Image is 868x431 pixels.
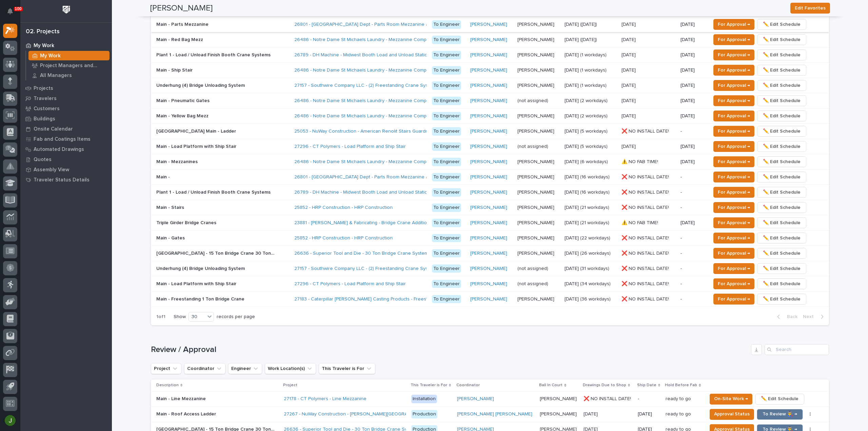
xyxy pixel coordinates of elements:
p: Projects [34,85,53,92]
p: All Managers [40,73,72,79]
p: [DATE] [680,22,705,27]
span: For Approval → [718,127,750,135]
p: [DATE] [622,142,637,150]
p: [PERSON_NAME] [517,188,556,195]
p: Main - [156,173,171,180]
p: Quotes [34,157,52,163]
p: Main - Load Platform with Ship Stair [156,280,238,287]
a: [PERSON_NAME] [470,205,507,211]
span: ✏️ Edit Schedule [763,295,801,303]
p: My Work [34,43,54,49]
p: [PERSON_NAME] [517,249,556,256]
span: For Approval → [718,295,750,303]
p: Buildings [34,116,55,122]
a: [PERSON_NAME] [470,190,507,195]
p: [DATE] [622,66,637,73]
div: To Engineer [432,66,461,75]
p: ❌ NO INSTALL DATE! [622,249,670,256]
p: [DATE] [622,36,637,43]
p: [DATE] [680,52,705,58]
button: For Approval → [713,111,754,121]
button: For Approval → [713,248,754,259]
a: 26789 - DH Machine - Midwest Booth Load and Unload Station [294,52,430,58]
span: For Approval → [718,188,750,196]
p: Automated Drawings [34,146,84,153]
span: On-Site Work → [714,395,748,403]
tr: [GEOGRAPHIC_DATA] - 15 Ton Bridge Crane 30 Ton Runway System[GEOGRAPHIC_DATA] - 15 Ton Bridge Cra... [151,246,829,261]
button: ✏️ Edit Schedule [757,126,806,137]
p: [DATE] (16 workdays) [565,190,616,195]
input: Search [765,344,829,355]
p: [DATE] (22 workdays) [565,235,616,241]
a: Projects [20,83,112,93]
button: ✏️ Edit Schedule [757,95,806,106]
button: Coordinator [184,363,225,374]
button: ✏️ Edit Schedule [757,202,806,213]
button: For Approval → [713,187,754,198]
span: ✏️ Edit Schedule [763,203,801,212]
p: [DATE] (21 workdays) [565,205,616,211]
div: To Engineer [432,36,461,44]
span: For Approval → [718,203,750,212]
button: For Approval → [713,233,754,243]
button: For Approval → [713,172,754,182]
button: For Approval → [713,50,754,60]
div: To Engineer [432,112,461,120]
div: To Engineer [432,203,461,212]
p: ❌ NO INSTALL DATE! [622,280,670,287]
p: [DATE] (21 workdays) [565,220,616,226]
tr: Main - Pneumatic GatesMain - Pneumatic Gates 26486 - Notre Dame St Michaels Laundry - Mezzanine C... [151,93,829,109]
p: [DATE] (1 workdays) [565,67,616,73]
span: ✏️ Edit Schedule [763,51,801,59]
a: [PERSON_NAME] [470,251,507,256]
span: For Approval → [718,280,750,288]
p: [DATE] [680,159,705,165]
a: Project Managers and Engineers [26,61,112,70]
p: [DATE] (5 workdays) [565,129,616,134]
span: For Approval → [718,158,750,166]
p: My Work [40,53,61,59]
p: (not assigned) [517,97,550,104]
button: ✏️ Edit Schedule [757,278,806,289]
p: ❌ NO INSTALL DATE! [622,295,670,302]
button: For Approval → [713,34,754,45]
p: ❌ NO INSTALL DATE! [622,234,670,241]
p: Underhung (4) Bridge Unloading System [156,81,246,89]
p: [DATE] (2 workdays) [565,113,616,119]
p: - [680,190,705,195]
span: For Approval → [718,265,750,273]
button: ✏️ Edit Schedule [757,156,806,167]
a: [PERSON_NAME] [470,235,507,241]
p: [DATE] (1 workdays) [565,52,616,58]
span: For Approval → [718,20,750,28]
a: Automated Drawings [20,144,112,154]
tr: Main - MezzaninesMain - Mezzanines 26486 - Notre Dame St Michaels Laundry - Mezzanine Components ... [151,154,829,170]
p: [PERSON_NAME] [517,127,556,134]
a: 26486 - Notre Dame St Michaels Laundry - Mezzanine Components [294,67,442,73]
p: [DATE] [622,81,637,89]
span: ✏️ Edit Schedule [763,173,801,181]
a: Traveler Status Details [20,175,112,185]
a: [PERSON_NAME] [470,281,507,287]
button: ✏️ Edit Schedule [755,394,804,405]
a: 26486 - Notre Dame St Michaels Laundry - Mezzanine Components [294,159,442,165]
a: 26636 - Superior Tool and Die - 30 Ton Bridge Crane System (2) 15 Ton Double Girder [294,251,482,256]
p: Main - Mezzanines [156,158,199,165]
p: Plant 1 - Load / Unload Finish Booth Crane Systems [156,188,272,195]
a: [PERSON_NAME] [470,266,507,272]
a: Assembly View [20,164,112,175]
p: [DATE] (31 workdays) [565,266,616,272]
p: [DATE] (6 workdays) [565,159,616,165]
p: - [680,266,705,272]
p: Customers [34,106,60,112]
p: [DATE] [680,83,705,89]
button: ✏️ Edit Schedule [757,111,806,121]
button: For Approval → [713,263,754,274]
a: 26801 - [GEOGRAPHIC_DATA] Dept - Parts Room Mezzanine and Stairs with Gate [294,174,469,180]
a: [PERSON_NAME] [470,98,507,104]
a: [PERSON_NAME] [470,67,507,73]
a: 27296 - CT Polymers - Load Platform and Ship Stair [294,144,406,150]
tr: Main - StairsMain - Stairs 25852 - HRP Construction - HRP Construction To Engineer[PERSON_NAME] [... [151,200,829,215]
span: ✏️ Edit Schedule [763,219,801,227]
div: To Engineer [432,219,461,227]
